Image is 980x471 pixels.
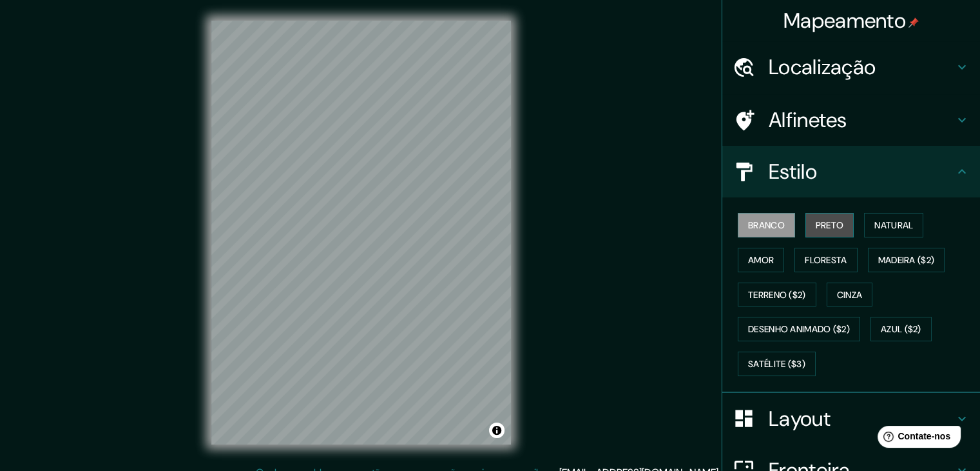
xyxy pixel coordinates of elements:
font: Satélite ($3) [748,358,805,370]
font: Cinza [837,289,863,301]
font: Terreno ($2) [748,289,806,301]
font: Localização [769,54,876,81]
button: Branco [738,213,795,237]
button: Alternar atribuição [489,423,504,438]
div: Estilo [722,146,980,197]
font: Natural [874,219,913,231]
font: Preto [816,219,844,231]
font: Madeira ($2) [878,254,935,266]
button: Terreno ($2) [738,283,816,307]
font: Layout [769,405,831,432]
img: pin-icon.png [908,17,919,28]
button: Preto [805,213,854,237]
button: Natural [864,213,923,237]
button: Amor [738,248,784,272]
font: Floresta [805,254,847,266]
button: Azul ($2) [870,317,932,341]
div: Layout [722,393,980,445]
canvas: Mapa [211,21,511,445]
font: Branco [748,219,785,231]
button: Madeira ($2) [868,248,945,272]
div: Localização [722,41,980,93]
button: Floresta [794,248,857,272]
iframe: Iniciador de widget de ajuda [865,421,966,457]
button: Cinza [827,283,873,307]
font: Desenho animado ($2) [748,324,850,336]
font: Amor [748,254,774,266]
font: Estilo [769,158,817,185]
font: Alfinetes [769,106,847,134]
button: Satélite ($3) [738,352,816,376]
font: Azul ($2) [881,324,921,336]
button: Desenho animado ($2) [738,317,860,341]
div: Alfinetes [722,94,980,146]
font: Mapeamento [783,7,906,34]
